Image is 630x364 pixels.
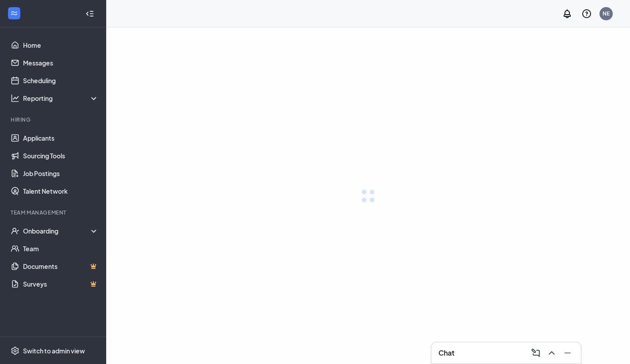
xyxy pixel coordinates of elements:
div: Reporting [23,94,99,103]
a: Job Postings [23,165,99,182]
svg: Minimize [562,348,573,358]
div: Hiring [11,116,97,123]
h3: Chat [438,348,454,358]
div: Switch to admin view [23,346,85,355]
a: DocumentsCrown [23,257,99,275]
a: Home [23,36,99,54]
svg: Collapse [85,9,94,18]
svg: QuestionInfo [581,8,592,19]
a: Applicants [23,129,99,147]
svg: UserCheck [11,226,19,235]
a: Scheduling [23,72,99,89]
div: Team Management [11,209,97,216]
a: Messages [23,54,99,72]
div: NE [603,10,610,17]
svg: Analysis [11,94,19,103]
a: Sourcing Tools [23,147,99,165]
svg: Settings [11,346,19,355]
svg: ComposeMessage [530,348,541,358]
button: ChevronUp [544,346,558,360]
div: Onboarding [23,226,99,235]
a: Talent Network [23,182,99,200]
a: SurveysCrown [23,275,99,293]
button: Minimize [560,346,574,360]
svg: ChevronUp [546,348,557,358]
svg: Notifications [562,8,572,19]
a: Team [23,240,99,257]
svg: WorkstreamLogo [10,9,19,18]
button: ComposeMessage [528,346,542,360]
